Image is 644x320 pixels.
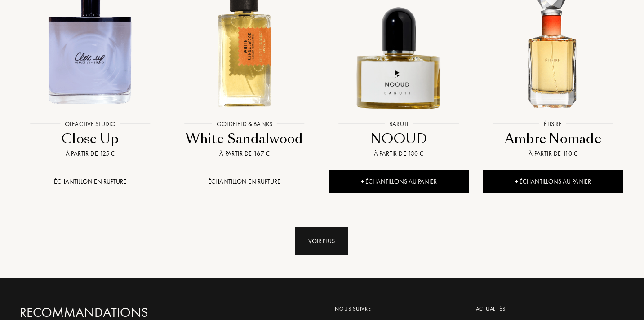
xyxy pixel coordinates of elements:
[335,305,462,313] div: Nous suivre
[476,305,617,313] div: Actualités
[483,170,623,193] div: + Échantillons au panier
[23,149,157,158] div: À partir de 125 €
[486,149,620,158] div: À partir de 110 €
[178,149,311,158] div: À partir de 167 €
[329,170,469,193] div: + Échantillons au panier
[20,170,160,193] div: Échantillon en rupture
[174,170,315,193] div: Échantillon en rupture
[332,149,466,158] div: À partir de 130 €
[295,227,348,255] div: Voir plus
